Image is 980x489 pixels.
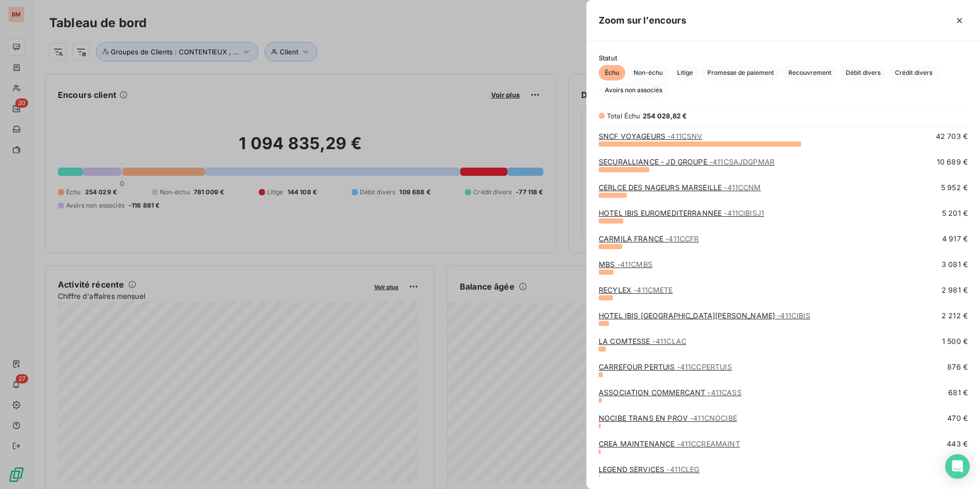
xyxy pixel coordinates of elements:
[947,362,968,372] span: 876 €
[599,465,700,474] a: LEGEND SERVICES
[599,311,810,320] a: HOTEL IBIS [GEOGRAPHIC_DATA][PERSON_NAME]
[724,183,761,192] span: - 411CCNM
[599,183,761,192] a: CERLCE DES NAGEURS MARSEILLE
[840,65,887,80] button: Débit divers
[599,362,732,371] a: CARREFOUR PERTUIS
[599,414,737,422] a: NOCIBE TRANS EN PROV
[652,337,686,345] span: - 411CLAC
[709,157,774,166] span: - 411CSAJDGPMAR
[889,65,938,80] button: Crédit divers
[937,157,968,167] span: 10 689 €
[643,112,687,120] span: 254 028,82 €
[599,260,652,269] a: MBS
[671,65,699,80] button: Litige
[627,65,669,80] button: Non-échu
[599,54,968,62] span: Statut
[941,182,968,193] span: 5 952 €
[942,311,968,321] span: 2 212 €
[599,132,702,140] a: SNCF VOYAGEURS
[707,388,741,397] span: - 411CASS
[599,157,774,166] a: SECURALLIANCE - JD GROUPE
[607,112,641,120] span: Total Échu
[677,439,740,448] span: - 411CCREAMAINT
[782,65,838,80] button: Recouvrement
[599,83,668,98] button: Avoirs non associés
[942,336,968,347] span: 1 500 €
[947,413,968,423] span: 470 €
[942,208,968,218] span: 5 201 €
[599,337,686,345] a: LA COMTESSE
[586,134,980,477] div: grid
[690,414,737,422] span: - 411CNOCIBE
[599,388,742,397] a: ASSOCIATION COMMERCANT
[665,234,699,243] span: - 411CCFR
[701,65,780,80] button: Promesse de paiement
[599,439,740,448] a: CREA MAINTENANCE
[942,285,968,295] span: 2 981 €
[947,439,968,449] span: 443 €
[599,286,673,294] a: RECYLEX
[777,311,810,320] span: - 411CIBIS
[666,465,699,474] span: - 411CLEG
[617,260,652,269] span: - 411CMBS
[599,234,699,243] a: CARMILA FRANCE
[599,209,764,217] a: HOTEL IBIS EUROMEDITERRANNEE
[948,388,968,398] span: 681 €
[667,132,702,140] span: - 411CSNV
[599,13,686,28] h5: Zoom sur l’encours
[945,454,970,479] div: Open Intercom Messenger
[724,209,764,217] span: - 411CIBISJ1
[936,131,968,141] span: 42 703 €
[942,234,968,244] span: 4 917 €
[677,362,732,371] span: - 411CCPERTUIS
[599,65,625,80] button: Échu
[634,286,672,294] span: - 411CMETE
[942,259,968,270] span: 3 081 €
